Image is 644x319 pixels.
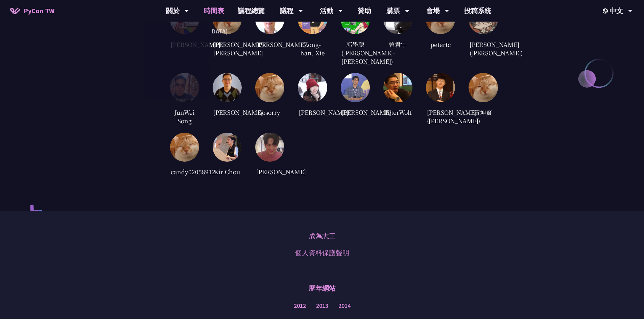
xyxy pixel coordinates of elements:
[255,167,284,177] div: [PERSON_NAME]
[426,107,455,126] div: [PERSON_NAME] ([PERSON_NAME])
[213,73,242,102] img: 2fb25c4dbcc2424702df8acae420c189.jpg
[145,23,210,39] a: PyCon [GEOGRAPHIC_DATA]
[213,133,242,162] img: 1422dbae1f7d1b7c846d16e7791cd687.jpg
[383,39,412,49] div: 曾君宇
[603,8,610,14] img: Locale Icon
[341,39,370,66] div: 郭學聰 ([PERSON_NAME]-[PERSON_NAME])
[213,39,242,58] div: [PERSON_NAME]-[PERSON_NAME]
[309,278,336,298] p: 歷年網站
[298,107,327,117] div: [PERSON_NAME]
[170,107,199,126] div: JunWei Song
[338,302,351,310] a: 2014
[170,167,199,177] div: candy02058912
[213,167,242,177] div: Kir Chou
[298,39,327,58] div: Zong-han, Xie
[298,73,327,102] img: 666459b874776088829a0fab84ecbfc6.jpg
[294,302,306,310] a: 2012
[341,107,370,117] div: [PERSON_NAME]
[309,231,336,241] a: 成為志工
[383,107,412,117] div: PeterWolf
[170,133,199,162] img: default.0dba411.jpg
[255,39,284,49] div: [PERSON_NAME]
[295,248,349,258] a: 個人資料保護聲明
[469,39,498,58] div: [PERSON_NAME] ([PERSON_NAME])
[255,107,284,117] div: sosorry
[24,6,54,16] span: PyCon TW
[10,7,20,14] img: Home icon of PyCon TW 2025
[426,39,455,49] div: petertc
[426,73,455,102] img: a9d086477deb5ee7d1da43ccc7d68f28.jpg
[341,73,370,102] img: ca361b68c0e016b2f2016b0cb8f298d8.jpg
[255,133,284,162] img: c22c2e10e811a593462dda8c54eb193e.jpg
[255,73,284,102] img: default.0dba411.jpg
[383,73,412,102] img: fc8a005fc59e37cdaca7cf5c044539c8.jpg
[469,73,498,102] img: default.0dba411.jpg
[3,2,61,19] a: PyCon TW
[213,107,242,117] div: [PERSON_NAME]
[316,302,328,310] a: 2013
[469,107,498,117] div: 黃坤賢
